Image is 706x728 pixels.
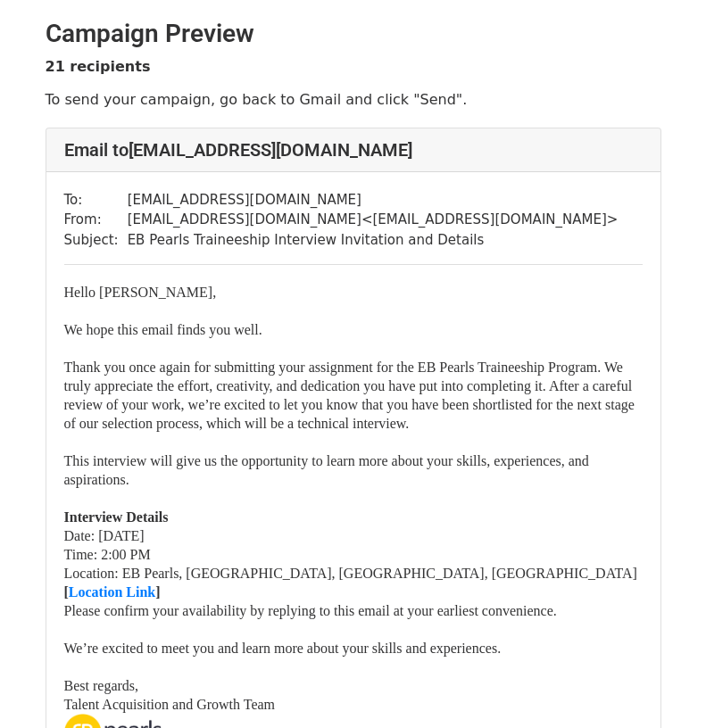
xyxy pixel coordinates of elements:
[64,190,128,211] td: To:
[128,230,619,251] td: EB Pearls Traineeship Interview Invitation and Details
[69,584,155,600] a: Location Link
[64,547,151,562] font: Time: 2:00 PM
[155,584,160,600] strong: ]
[64,566,637,600] font: Location: EB Pearls, [GEOGRAPHIC_DATA], [GEOGRAPHIC_DATA], [GEOGRAPHIC_DATA]
[46,58,151,75] strong: 21 recipients
[64,584,69,600] strong: [
[46,90,661,109] p: To send your campaign, go back to Gmail and click "Send".
[64,641,502,656] font: We’re excited to meet you and learn more about your skills and experiences.
[64,603,557,618] font: Please confirm your availability by replying to this email at your earliest convenience.
[64,678,139,693] font: Best regards,
[64,210,128,230] td: From:
[64,285,217,300] font: Hello [PERSON_NAME]​,
[46,19,661,49] h2: Campaign Preview
[64,322,262,337] font: We hope this email finds you well.
[64,360,635,431] font: Thank you once again for submitting your assignment for the EB Pearls Traineeship Program. We tru...
[64,453,589,487] font: This interview will give us the opportunity to learn more about your skills, experiences, and asp...
[64,528,145,543] font: Date: [DATE]
[64,139,643,161] h4: Email to [EMAIL_ADDRESS][DOMAIN_NAME]
[64,509,169,525] font: Interview Details
[128,210,619,230] td: [EMAIL_ADDRESS][DOMAIN_NAME] < [EMAIL_ADDRESS][DOMAIN_NAME] >
[64,230,128,251] td: Subject:
[64,697,276,712] font: Talent Acquisition and Growth Team
[128,190,619,211] td: [EMAIL_ADDRESS][DOMAIN_NAME]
